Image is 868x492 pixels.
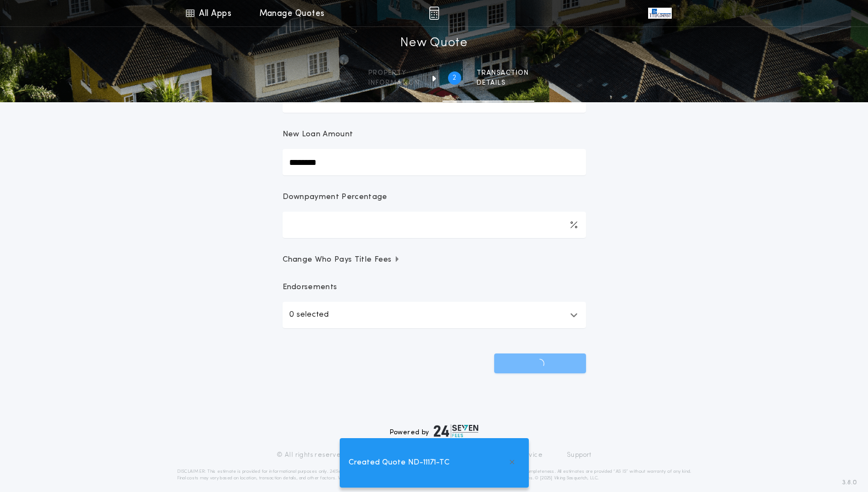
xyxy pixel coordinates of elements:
button: 0 selected [283,302,586,328]
p: 0 selected [289,308,329,322]
p: Endorsements [283,282,586,293]
span: Property [368,69,419,78]
img: vs-icon [648,8,671,19]
input: Downpayment Percentage [283,212,586,238]
h2: 2 [452,74,456,82]
img: logo [434,424,479,438]
img: img [429,7,439,20]
span: Change Who Pays Title Fees [283,255,401,266]
div: Powered by [390,424,479,438]
h1: New Quote [400,35,467,52]
span: Created Quote ND-11171-TC [349,457,450,469]
p: New Loan Amount [283,129,353,140]
p: Downpayment Percentage [283,192,388,203]
span: information [368,79,419,87]
button: Change Who Pays Title Fees [283,255,586,266]
span: details [477,79,529,87]
span: Transaction [477,69,529,78]
input: New Loan Amount [283,149,586,175]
